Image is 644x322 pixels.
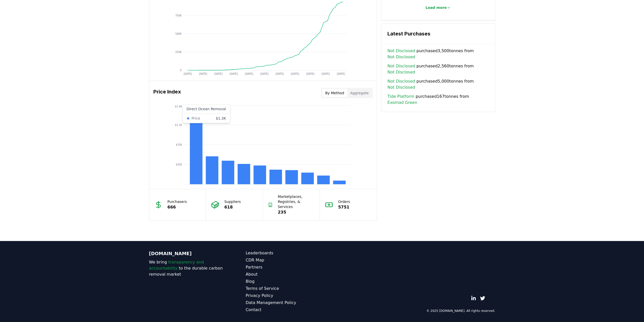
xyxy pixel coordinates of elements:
a: Partners [246,264,322,270]
tspan: [DATE] [260,72,268,75]
p: 5751 [338,204,350,210]
span: purchased 2,560 tonnes from [387,63,489,75]
a: Not Disclosed [387,54,415,60]
tspan: $700 [176,143,182,146]
button: Aggregate [347,89,372,97]
a: Data Management Policy [246,300,322,306]
p: Orders [338,199,350,204]
button: Load more [421,3,455,13]
tspan: [DATE] [183,72,192,75]
p: Suppliers [224,199,241,204]
tspan: $1.1K [175,123,182,126]
a: LinkedIn [471,296,476,301]
tspan: $350 [176,163,182,166]
tspan: [DATE] [291,72,299,75]
p: Purchasers [168,199,187,204]
a: Leaderboards [246,250,322,256]
h3: Latest Purchases [387,30,489,37]
p: [DOMAIN_NAME] [149,250,225,257]
button: By Method [322,89,347,97]
p: © 2025 [DOMAIN_NAME]. All rights reserved. [426,309,495,313]
tspan: [DATE] [245,72,253,75]
tspan: [DATE] [306,72,314,75]
span: purchased 5,000 tonnes from [387,78,489,90]
a: Not Disclosed [387,69,415,75]
tspan: 750K [175,14,181,17]
a: CDR Map [246,257,322,263]
tspan: 0 [180,69,181,71]
a: Not Disclosed [387,48,415,54]
tspan: [DATE] [199,72,207,75]
a: Not Disclosed [387,78,415,84]
a: Contact [246,307,322,313]
p: 235 [278,209,315,215]
p: Load more [425,5,447,10]
span: purchased 167 tonnes from [387,93,489,106]
a: About [246,271,322,277]
p: Marketplaces, Registries, & Services [278,194,315,209]
tspan: [DATE] [275,72,283,75]
tspan: [DATE] [337,72,345,75]
p: We bring to the durable carbon removal market [149,259,225,277]
tspan: 500K [175,32,181,35]
p: 666 [168,204,187,210]
tspan: $1.4K [175,105,182,108]
a: Tide Platform [387,93,414,100]
tspan: 250K [175,50,181,53]
a: Not Disclosed [387,84,415,90]
h3: Price Index [153,88,181,98]
p: 618 [224,204,241,210]
a: Twitter [480,296,485,301]
tspan: [DATE] [214,72,222,75]
span: transparency and accountability [149,260,204,271]
tspan: [DATE] [321,72,329,75]
a: Not Disclosed [387,63,415,69]
tspan: [DATE] [230,72,238,75]
a: Terms of Service [246,286,322,292]
span: purchased 3,500 tonnes from [387,48,489,60]
a: Blog [246,278,322,285]
a: Privacy Policy [246,293,322,299]
a: Exomad Green [387,100,417,106]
